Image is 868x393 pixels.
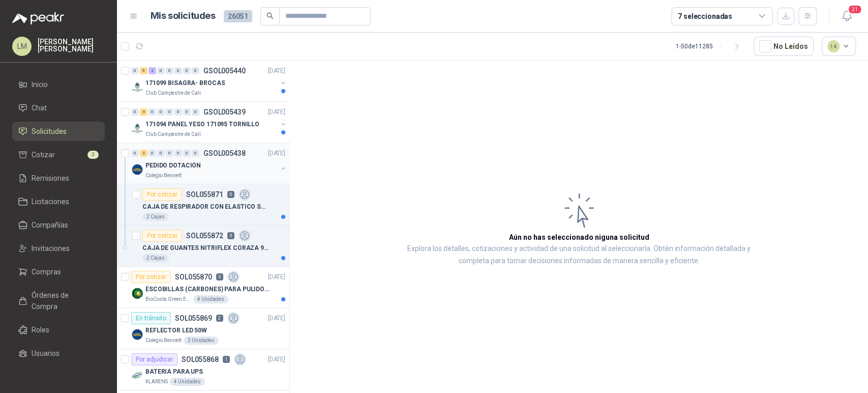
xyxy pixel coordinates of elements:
p: Club Campestre de Cali [145,130,201,138]
p: [DATE] [268,149,285,158]
a: Solicitudes [12,122,105,141]
p: 0 [216,273,223,280]
div: 0 [157,108,165,116]
p: [PERSON_NAME] [PERSON_NAME] [38,38,105,52]
p: 171099 BISAGRA- BROCAS [145,78,225,88]
a: Chat [12,98,105,118]
h1: Mis solicitudes [151,9,216,23]
p: 1 [223,356,230,363]
span: Usuarios [32,348,59,359]
img: Logo peakr [12,12,64,24]
p: Colegio Bennett [145,172,182,180]
div: 0 [166,67,173,74]
p: [DATE] [268,272,285,282]
span: Remisiones [32,173,69,184]
img: Company Logo [131,81,143,93]
span: Inicio [32,79,48,90]
p: GSOL005438 [203,150,246,157]
a: Compras [12,262,105,282]
img: Company Logo [131,163,143,176]
a: Por cotizarSOL0558700[DATE] Company LogoESCOBILLAS (CARBONES) PARA PULIDORA DEWALTBioCosta Green ... [117,267,289,308]
p: [DATE] [268,314,285,323]
span: Cotizar [32,149,55,160]
p: CAJA DE GUANTES NITRIFLEX CORAZA 9/L [142,243,269,253]
p: CAJA DE RESPIRADOR CON ELASTICO SUJETADOR DE OREJAS N-95 [142,202,269,212]
a: Usuarios [12,344,105,363]
a: Invitaciones [12,239,105,258]
img: Company Logo [131,370,143,382]
a: 0 2 0 0 0 0 0 0 GSOL005438[DATE] Company LogoPEDIDO DOTACIÓNColegio Bennett [131,147,287,180]
div: 1 - 50 de 11285 [676,38,745,54]
div: 7 seleccionadas [678,11,732,22]
a: Inicio [12,75,105,94]
span: Invitaciones [32,243,70,254]
div: 0 [166,150,173,157]
span: Roles [32,324,49,335]
div: 0 [148,108,156,116]
p: Colegio Bennett [145,336,182,345]
div: 0 [157,150,165,157]
p: GSOL005440 [203,67,246,74]
a: Por cotizarSOL0558720CAJA DE GUANTES NITRIFLEX CORAZA 9/L2 Cajas [117,226,289,267]
p: BioCosta Green Energy S.A.S [145,295,191,303]
span: Órdenes de Compra [32,290,95,312]
div: 0 [157,67,165,74]
a: 0 5 2 0 0 0 0 0 GSOL005440[DATE] Company Logo171099 BISAGRA- BROCASClub Campestre de Cali [131,65,287,97]
p: Club Campestre de Cali [145,89,201,97]
div: 0 [174,108,182,116]
p: 2 [216,315,223,322]
div: 0 [183,67,191,74]
span: Chat [32,102,47,114]
a: Por cotizarSOL0558710CAJA DE RESPIRADOR CON ELASTICO SUJETADOR DE OREJAS N-952 Cajas [117,184,289,226]
button: 21 [837,7,856,25]
div: Por cotizar [142,230,182,242]
div: Por adjudicar [131,353,177,366]
div: 2 Unidades [184,336,219,345]
a: Por adjudicarSOL0558681[DATE] Company LogoBATERIA PARA UPSKLARENS4 Unidades [117,349,289,390]
span: Solicitudes [32,126,67,137]
a: Licitaciones [12,192,105,211]
a: Remisiones [12,169,105,188]
span: Licitaciones [32,196,69,207]
img: Company Logo [131,287,143,299]
div: Por cotizar [142,188,182,201]
div: 4 [140,108,147,116]
div: 0 [131,67,139,74]
a: En tránsitoSOL0558692[DATE] Company LogoREFLECTOR LED 50WColegio Bennett2 Unidades [117,308,289,349]
div: 0 [192,108,199,116]
div: 0 [192,150,199,157]
div: 2 Cajas [142,254,169,262]
p: SOL055871 [186,191,223,198]
span: Compañías [32,219,68,231]
span: Compras [32,266,61,277]
div: 5 [140,67,147,74]
a: Compañías [12,215,105,235]
p: [DATE] [268,355,285,364]
button: No Leídos [754,37,814,56]
span: 21 [848,5,862,14]
img: Company Logo [131,328,143,341]
div: 0 [131,150,139,157]
div: 2 Cajas [142,213,169,221]
div: 4 Unidades [193,295,228,303]
div: 4 Unidades [170,378,205,386]
div: 0 [192,67,199,74]
p: [DATE] [268,66,285,76]
span: search [266,12,274,19]
h3: Aún no has seleccionado niguna solicitud [509,232,649,243]
div: 0 [174,150,182,157]
p: SOL055872 [186,232,223,239]
p: 171094 PANEL YESO 171095 TORNILLO [145,120,259,129]
p: [DATE] [268,107,285,117]
div: 2 [148,67,156,74]
p: PEDIDO DOTACIÓN [145,161,201,171]
a: 0 4 0 0 0 0 0 0 GSOL005439[DATE] Company Logo171094 PANEL YESO 171095 TORNILLOClub Campestre de Cali [131,106,287,138]
p: 0 [227,191,234,198]
div: En tránsito [131,312,171,324]
a: Categorías [12,367,105,386]
div: 0 [131,108,139,116]
p: GSOL005439 [203,108,246,116]
span: 3 [87,151,99,159]
a: Cotizar3 [12,145,105,164]
a: Roles [12,320,105,340]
